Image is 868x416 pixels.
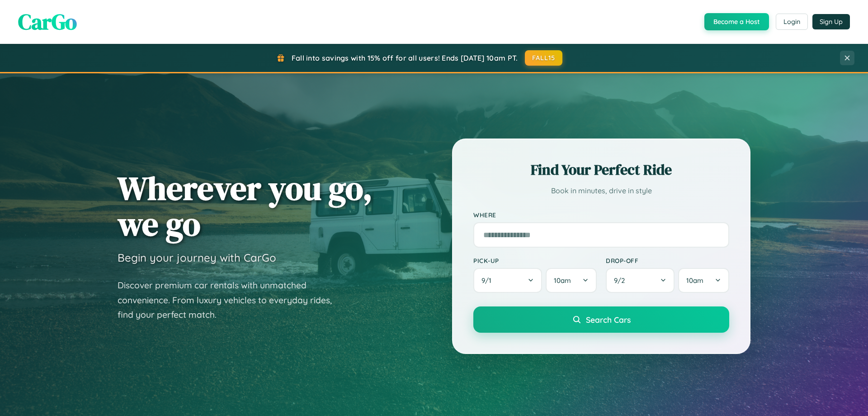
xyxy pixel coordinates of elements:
[18,7,77,37] span: CarGo
[118,170,373,242] h1: Wherever you go, we go
[812,14,850,29] button: Sign Up
[473,211,729,219] label: Where
[525,50,563,66] button: FALL15
[473,160,729,180] h2: Find Your Perfect Ride
[546,268,597,293] button: 10am
[686,276,703,285] span: 10am
[473,306,729,333] button: Search Cars
[678,268,729,293] button: 10am
[473,268,542,293] button: 9/1
[473,184,729,197] p: Book in minutes, drive in style
[776,14,808,30] button: Login
[473,257,597,264] label: Pick-up
[292,53,518,62] span: Fall into savings with 15% off for all users! Ends [DATE] 10am PT.
[614,276,629,285] span: 9 / 2
[118,251,276,264] h3: Begin your journey with CarGo
[704,13,769,30] button: Become a Host
[118,278,344,322] p: Discover premium car rentals with unmatched convenience. From luxury vehicles to everyday rides, ...
[554,276,571,285] span: 10am
[481,276,496,285] span: 9 / 1
[586,315,631,325] span: Search Cars
[606,257,729,264] label: Drop-off
[606,268,675,293] button: 9/2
